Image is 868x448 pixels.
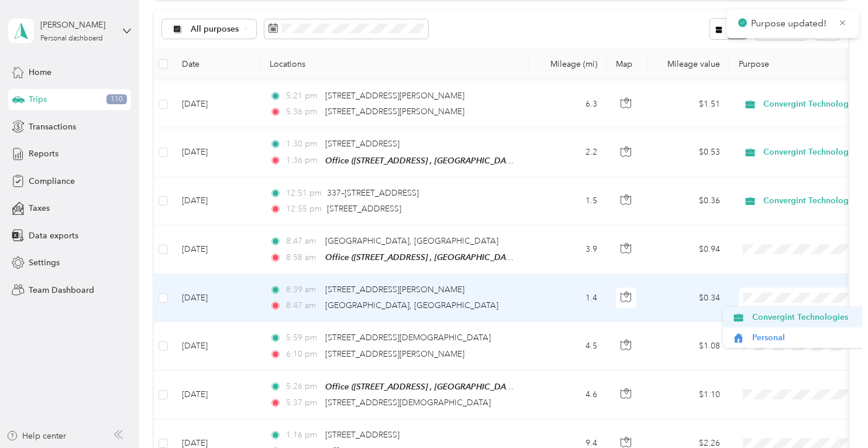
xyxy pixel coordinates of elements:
[40,19,113,31] div: [PERSON_NAME]
[529,177,607,225] td: 1.5
[647,128,729,177] td: $0.53
[325,107,464,117] span: [STREET_ADDRESS][PERSON_NAME]
[752,311,860,323] span: Convergint Technologies
[173,48,260,80] th: Date
[286,380,319,393] span: 5:26 pm
[286,348,319,361] span: 6:10 pm
[325,349,464,359] span: [STREET_ADDRESS][PERSON_NAME]
[647,322,729,370] td: $1.08
[529,225,607,274] td: 3.9
[647,225,729,274] td: $0.94
[286,235,319,248] span: 8:47 am
[173,128,260,177] td: [DATE]
[529,322,607,370] td: 4.5
[325,236,498,246] span: [GEOGRAPHIC_DATA], [GEOGRAPHIC_DATA]
[286,283,319,296] span: 8:39 am
[286,299,319,312] span: 8:47 am
[325,252,605,262] span: Office ([STREET_ADDRESS] , [GEOGRAPHIC_DATA], [GEOGRAPHIC_DATA])
[529,80,607,128] td: 6.3
[751,16,829,31] p: Purpose updated!
[325,333,491,343] span: [STREET_ADDRESS][DEMOGRAPHIC_DATA]
[529,128,607,177] td: 2.2
[173,322,260,370] td: [DATE]
[29,230,78,242] span: Data exports
[286,331,319,344] span: 5:59 pm
[286,187,322,200] span: 12:51 pm
[286,90,319,102] span: 5:21 pm
[752,331,860,344] span: Personal
[286,251,319,264] span: 8:58 am
[647,80,729,128] td: $1.51
[529,274,607,322] td: 1.4
[173,80,260,128] td: [DATE]
[647,48,729,80] th: Mileage value
[173,225,260,274] td: [DATE]
[191,25,239,33] span: All purposes
[286,396,319,409] span: 5:37 pm
[173,274,260,322] td: [DATE]
[286,154,319,167] span: 1:36 pm
[325,156,605,166] span: Office ([STREET_ADDRESS] , [GEOGRAPHIC_DATA], [GEOGRAPHIC_DATA])
[173,371,260,419] td: [DATE]
[647,177,729,225] td: $0.36
[325,285,464,295] span: [STREET_ADDRESS][PERSON_NAME]
[29,202,50,214] span: Taxes
[286,138,319,151] span: 1:30 pm
[173,177,260,225] td: [DATE]
[6,430,66,442] button: Help center
[29,121,76,133] span: Transactions
[325,382,605,392] span: Office ([STREET_ADDRESS] , [GEOGRAPHIC_DATA], [GEOGRAPHIC_DATA])
[260,48,529,80] th: Locations
[29,175,75,187] span: Compliance
[29,257,60,269] span: Settings
[325,91,464,101] span: [STREET_ADDRESS][PERSON_NAME]
[286,105,319,118] span: 5:36 pm
[327,204,401,214] span: [STREET_ADDRESS]
[29,284,94,296] span: Team Dashboard
[325,139,399,149] span: [STREET_ADDRESS]
[327,188,419,198] span: 337–[STREET_ADDRESS]
[647,371,729,419] td: $1.10
[802,382,868,448] iframe: Everlance-gr Chat Button Frame
[29,66,51,78] span: Home
[40,35,103,42] div: Personal dashboard
[325,300,498,310] span: [GEOGRAPHIC_DATA], [GEOGRAPHIC_DATA]
[529,371,607,419] td: 4.6
[286,203,322,216] span: 12:55 pm
[325,398,491,408] span: [STREET_ADDRESS][DEMOGRAPHIC_DATA]
[529,48,607,80] th: Mileage (mi)
[325,430,399,440] span: [STREET_ADDRESS]
[607,48,647,80] th: Map
[29,148,58,160] span: Reports
[647,274,729,322] td: $0.34
[29,93,47,105] span: Trips
[286,429,319,442] span: 1:16 pm
[106,94,127,105] span: 110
